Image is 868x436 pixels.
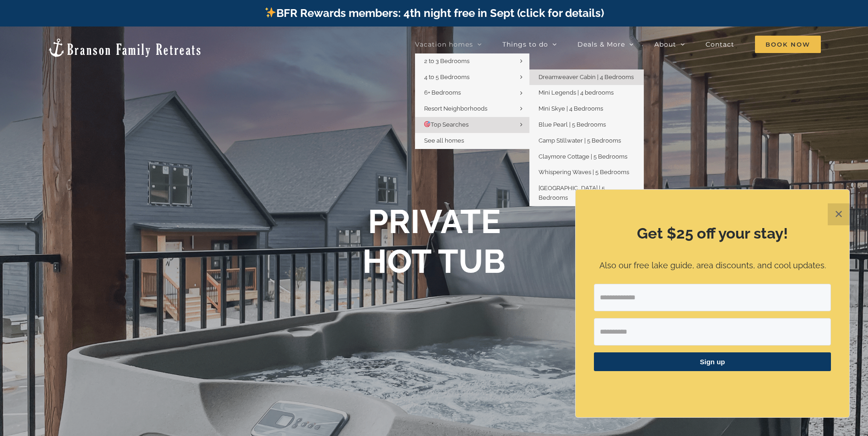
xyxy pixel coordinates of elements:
[424,58,469,64] span: 2 to 3 Bedrooms
[529,181,644,206] a: [GEOGRAPHIC_DATA] | 5 Bedrooms
[577,41,625,48] span: Deals & More
[502,41,548,48] span: Things to do
[706,35,734,53] a: Contact
[654,35,685,53] a: About
[264,6,604,20] a: BFR Rewards members: 4th night free in Sept (click for details)
[706,41,734,48] span: Contact
[415,35,821,53] nav: Main Menu
[47,37,202,58] img: Branson Family Retreats Logo
[594,284,831,311] input: Email Address
[539,169,629,175] span: Whispering Waves | 5 Bedrooms
[424,121,430,127] img: 🎯
[424,121,469,128] span: Top Searches
[529,117,644,133] a: Blue Pearl | 5 Bedrooms
[529,149,644,165] a: Claymore Cottage | 5 Bedrooms
[415,41,473,48] span: Vacation homes
[529,165,644,181] a: Whispering Waves | 5 Bedrooms
[415,117,529,133] a: 🎯Top Searches
[502,35,557,53] a: Things to do
[755,35,821,53] a: Book Now
[539,153,627,160] span: Claymore Cottage | 5 Bedrooms
[594,259,831,272] p: Also our free lake guide, area discounts, and cool updates.
[529,101,644,117] a: Mini Skye | 4 Bedrooms
[529,85,644,101] a: Mini Legends | 4 bedrooms
[362,202,506,281] h1: PRIVATE HOT TUB
[415,133,529,149] a: See all homes
[529,69,644,85] a: Dreamweaver Cabin | 4 Bedrooms
[424,89,461,96] span: 6+ Bedrooms
[594,318,831,346] input: First Name
[529,133,644,149] a: Camp Stillwater | 5 Bedrooms
[539,74,634,80] span: Dreamweaver Cabin | 4 Bedrooms
[539,137,621,144] span: Camp Stillwater | 5 Bedrooms
[539,185,605,201] span: [GEOGRAPHIC_DATA] | 5 Bedrooms
[577,35,634,53] a: Deals & More
[539,89,614,96] span: Mini Legends | 4 bedrooms
[594,223,831,244] h2: Get $25 off your stay!
[594,383,831,392] p: ​
[265,7,276,18] img: ✨
[424,137,464,144] span: See all homes
[415,53,529,69] a: 2 to 3 Bedrooms
[415,85,529,101] a: 6+ Bedrooms
[415,101,529,117] a: Resort Neighborhoods
[415,35,482,53] a: Vacation homes
[654,41,676,48] span: About
[539,121,606,128] span: Blue Pearl | 5 Bedrooms
[539,105,603,112] span: Mini Skye | 4 Bedrooms
[415,69,529,85] a: 4 to 5 Bedrooms
[594,352,831,371] button: Sign up
[424,105,487,112] span: Resort Neighborhoods
[424,74,469,80] span: 4 to 5 Bedrooms
[828,203,850,225] button: Close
